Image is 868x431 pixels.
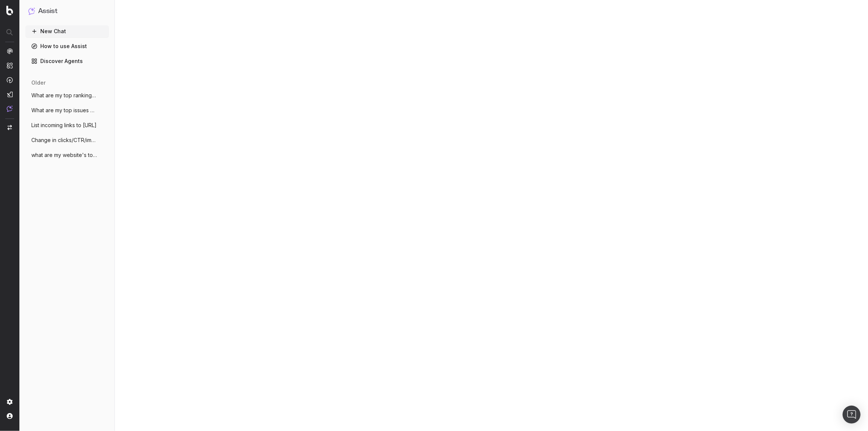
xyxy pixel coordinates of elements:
[31,136,97,144] span: Change in clicks/CTR/impressions over la
[7,413,13,419] img: My account
[31,92,97,99] span: What are my top ranking pages?
[25,119,109,131] button: List incoming links to [URL]
[31,79,46,86] span: older
[7,48,13,54] img: Analytics
[28,7,35,15] img: Assist
[7,106,13,112] img: Assist
[7,77,13,83] img: Activation
[25,149,109,161] button: what are my website's top technical issu
[7,91,13,97] img: Studio
[7,62,13,69] img: Intelligence
[6,6,13,15] img: Botify logo
[25,104,109,116] button: What are my top issues concerning "itemR
[25,55,109,67] a: Discover Agents
[7,125,12,130] img: Switch project
[25,89,109,101] button: What are my top ranking pages?
[25,25,109,37] button: New Chat
[38,6,57,16] h1: Assist
[28,6,106,16] button: Assist
[31,107,97,114] span: What are my top issues concerning "itemR
[31,151,97,159] span: what are my website's top technical issu
[843,406,861,424] div: Open Intercom Messenger
[25,40,109,52] a: How to use Assist
[31,122,97,129] span: List incoming links to [URL]
[7,399,13,405] img: Setting
[25,134,109,146] button: Change in clicks/CTR/impressions over la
